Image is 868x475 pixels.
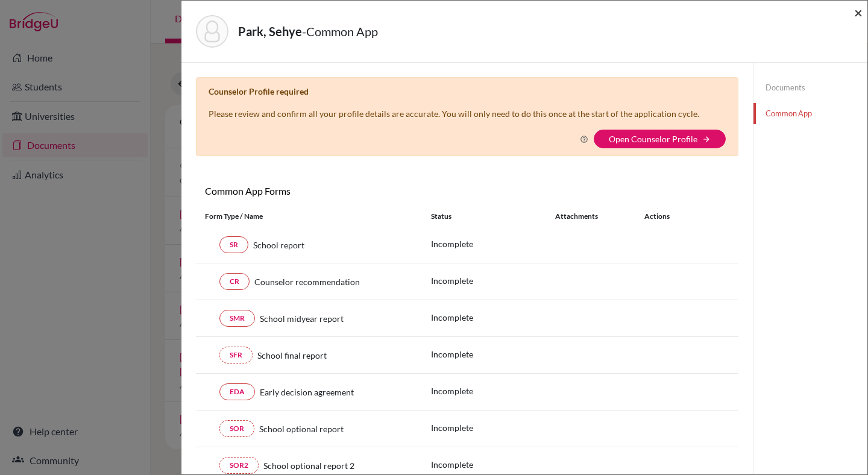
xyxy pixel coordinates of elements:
[431,385,555,397] p: Incomplete
[196,211,422,222] div: Form Type / Name
[630,211,705,222] div: Actions
[219,383,255,400] a: EDA
[609,134,697,144] a: Open Counselor Profile
[431,348,555,360] p: Incomplete
[259,423,344,435] span: School optional report
[254,275,360,288] span: Counselor recommendation
[263,459,354,472] span: School optional report 2
[431,237,555,250] p: Incomplete
[555,211,630,222] div: Attachments
[219,420,254,437] a: SOR
[431,458,555,471] p: Incomplete
[431,421,555,434] p: Incomplete
[431,311,555,324] p: Incomplete
[431,211,555,222] div: Status
[253,239,304,251] span: School report
[753,103,867,124] a: Common App
[219,347,253,363] a: SFR
[431,274,555,287] p: Incomplete
[219,310,255,327] a: SMR
[260,312,344,325] span: School midyear report
[196,185,467,197] h6: Common App Forms
[219,236,248,253] a: SR
[238,24,302,39] strong: Park, Sehye
[219,457,259,474] a: SOR2
[854,5,863,20] button: Close
[302,24,378,39] span: - Common App
[219,273,250,290] a: CR
[702,135,711,143] i: arrow_forward
[257,349,327,362] span: School final report
[854,4,863,21] span: ×
[209,86,309,96] b: Counselor Profile required
[594,130,726,148] button: Open Counselor Profilearrow_forward
[753,77,867,98] a: Documents
[260,386,354,398] span: Early decision agreement
[209,107,699,120] p: Please review and confirm all your profile details are accurate. You will only need to do this on...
